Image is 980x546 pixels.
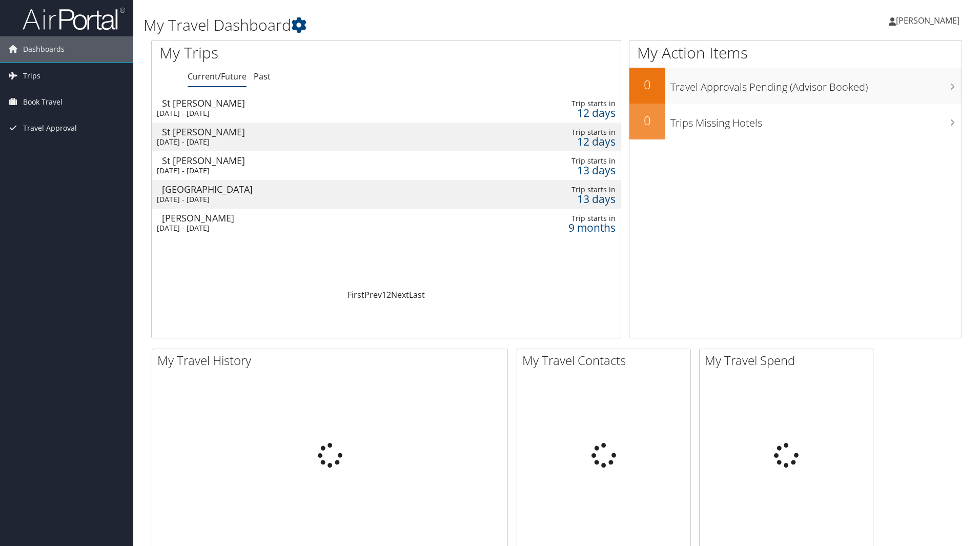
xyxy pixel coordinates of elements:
[501,185,616,194] div: Trip starts in
[670,75,962,94] h3: Travel Approvals Pending (Advisor Booked)
[162,127,446,136] div: St [PERSON_NAME]
[501,99,616,108] div: Trip starts in
[162,98,446,108] div: St [PERSON_NAME]
[162,185,446,194] div: [GEOGRAPHIC_DATA]
[629,112,665,129] h2: 0
[23,63,40,89] span: Trips
[501,156,616,166] div: Trip starts in
[501,137,616,146] div: 12 days
[188,71,247,82] a: Current/Future
[386,289,391,300] a: 2
[501,108,616,117] div: 12 days
[157,195,441,204] div: [DATE] - [DATE]
[162,156,446,165] div: St [PERSON_NAME]
[23,36,65,62] span: Dashboards
[670,111,962,130] h3: Trips Missing Hotels
[23,115,77,141] span: Travel Approval
[382,289,386,300] a: 1
[501,214,616,223] div: Trip starts in
[629,68,962,104] a: 0Travel Approvals Pending (Advisor Booked)
[501,166,616,175] div: 13 days
[254,71,271,82] a: Past
[522,352,690,369] h2: My Travel Contacts
[144,14,695,36] h1: My Travel Dashboard
[348,289,364,300] a: First
[159,42,418,64] h1: My Trips
[629,76,665,93] h2: 0
[889,5,970,36] a: [PERSON_NAME]
[501,223,616,232] div: 9 months
[157,224,441,233] div: [DATE] - [DATE]
[705,352,873,369] h2: My Travel Spend
[629,104,962,139] a: 0Trips Missing Hotels
[391,289,409,300] a: Next
[157,109,441,118] div: [DATE] - [DATE]
[157,137,441,147] div: [DATE] - [DATE]
[409,289,425,300] a: Last
[364,289,382,300] a: Prev
[501,128,616,137] div: Trip starts in
[629,42,962,64] h1: My Action Items
[157,352,507,369] h2: My Travel History
[157,166,441,175] div: [DATE] - [DATE]
[162,213,446,223] div: [PERSON_NAME]
[23,7,125,31] img: airportal-logo.png
[896,15,959,26] span: [PERSON_NAME]
[23,89,63,115] span: Book Travel
[501,194,616,204] div: 13 days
